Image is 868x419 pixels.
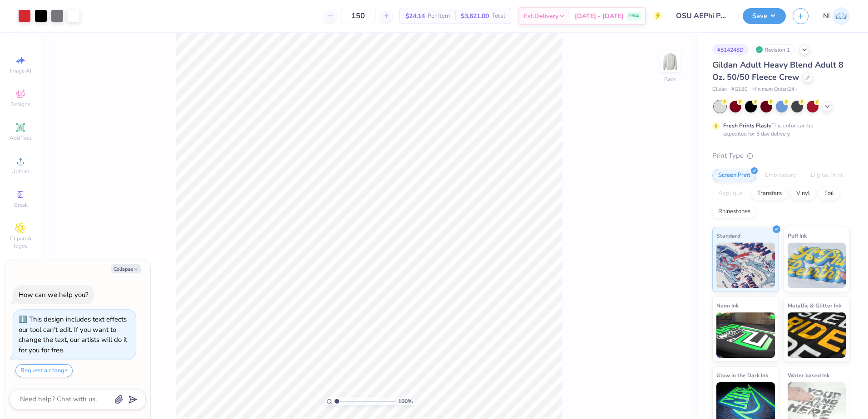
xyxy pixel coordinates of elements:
span: Per Item [428,11,450,21]
span: FREE [629,13,639,19]
img: Standard [716,243,775,288]
span: Clipart & logos [5,235,36,249]
div: Revision 1 [753,44,795,55]
div: How can we help you? [19,290,89,299]
span: Neon Ink [716,301,739,310]
img: Nicole Isabelle Dimla [832,7,850,25]
img: Neon Ink [716,312,775,358]
span: Total [492,11,505,21]
div: Vinyl [790,187,816,200]
div: Digital Print [805,169,849,182]
div: Transfers [751,187,788,200]
span: $24.14 [405,11,425,21]
span: $3,621.00 [461,11,489,21]
span: Metallic & Glitter Ink [788,301,841,310]
div: This design includes text effects our tool can't edit. If you want to change the text, our artist... [19,315,127,355]
span: Greek [14,201,28,209]
input: – – [340,8,376,24]
span: Est. Delivery [524,11,558,21]
span: [DATE] - [DATE] [575,11,624,21]
span: Gildan [712,86,727,93]
span: Designs [10,101,30,108]
strong: Fresh Prints Flash: [723,122,771,129]
div: This color can be expedited for 5 day delivery. [723,122,835,138]
span: 100 % [398,397,413,405]
div: Rhinestones [712,205,756,219]
div: # 514248D [712,44,749,55]
span: Glow in the Dark Ink [716,370,768,380]
input: Untitled Design [669,7,736,25]
div: Screen Print [712,169,756,182]
div: Embroidery [759,169,802,182]
span: NI [823,11,830,21]
img: Metallic & Glitter Ink [788,312,846,358]
span: Gildan Adult Heavy Blend Adult 8 Oz. 50/50 Fleece Crew [712,59,843,83]
div: Foil [819,187,840,200]
div: Back [664,75,676,83]
span: # G180 [731,86,748,93]
span: Standard [716,231,740,240]
span: Minimum Order: 24 + [752,86,798,93]
div: Applique [712,187,749,200]
span: Water based Ink [788,370,829,380]
div: Print Type [712,151,850,161]
button: Collapse [111,264,141,273]
span: Image AI [10,67,31,74]
img: Puff Ink [788,243,846,288]
button: Save [743,8,786,24]
span: Puff Ink [788,231,807,240]
span: Add Text [10,134,31,141]
img: Back [661,53,679,71]
a: NI [823,7,850,25]
span: Upload [11,168,30,175]
button: Request a change [15,364,73,377]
